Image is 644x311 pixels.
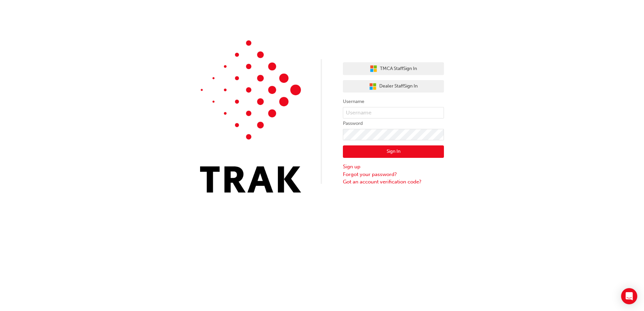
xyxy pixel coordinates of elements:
a: Forgot your password? [343,171,444,178]
button: TMCA StaffSign In [343,62,444,75]
label: Username [343,98,444,106]
img: Trak [200,40,301,193]
button: Dealer StaffSign In [343,80,444,93]
a: Got an account verification code? [343,178,444,186]
input: Username [343,107,444,118]
label: Password [343,119,444,128]
button: Sign In [343,145,444,158]
span: TMCA Staff Sign In [380,65,417,73]
span: Dealer Staff Sign In [379,82,418,90]
a: Sign up [343,163,444,171]
div: Open Intercom Messenger [621,288,637,304]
